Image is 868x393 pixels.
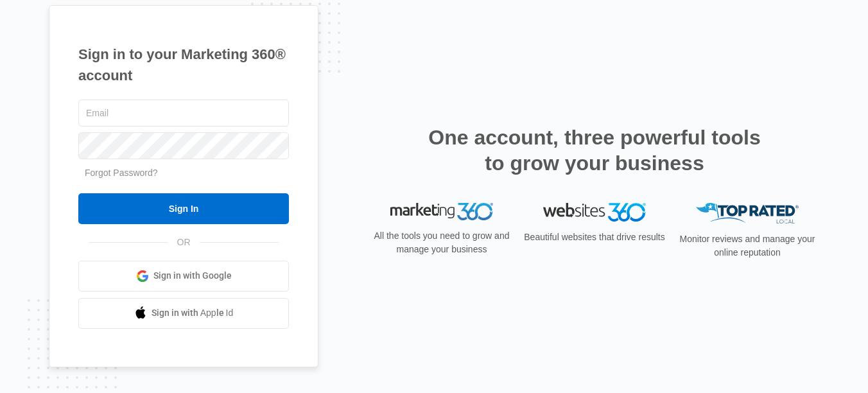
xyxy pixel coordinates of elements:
img: Websites 360 [543,203,646,222]
img: Top Rated Local [696,203,799,224]
p: All the tools you need to grow and manage your business [370,229,514,256]
a: Sign in with Google [78,261,289,292]
span: Sign in with Google [153,269,232,283]
p: Monitor reviews and manage your online reputation [675,232,819,259]
h1: Sign in to your Marketing 360® account [78,44,289,86]
input: Sign In [78,193,289,224]
p: Beautiful websites that drive results [523,231,666,244]
span: Sign in with Apple Id [152,306,234,320]
img: Marketing 360 [390,203,493,221]
span: OR [168,236,200,249]
a: Forgot Password? [85,168,158,178]
input: Email [78,100,289,127]
h2: One account, three powerful tools to grow your business [424,125,765,176]
a: Sign in with Apple Id [78,298,289,329]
